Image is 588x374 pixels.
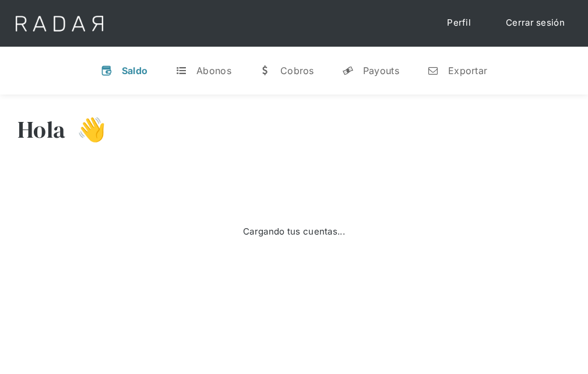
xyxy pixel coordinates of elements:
div: Cargando tus cuentas... [243,225,345,239]
div: Exportar [448,65,487,76]
div: Payouts [363,65,399,76]
h3: 👋 [65,115,106,144]
a: Cerrar sesión [494,12,576,34]
div: t [175,65,187,76]
div: v [101,65,112,76]
div: y [342,65,354,76]
div: n [427,65,439,76]
div: Abonos [196,65,231,76]
div: Saldo [122,65,148,76]
div: w [259,65,271,76]
div: Cobros [280,65,314,76]
h3: Hola [17,115,65,144]
a: Perfil [435,12,483,34]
